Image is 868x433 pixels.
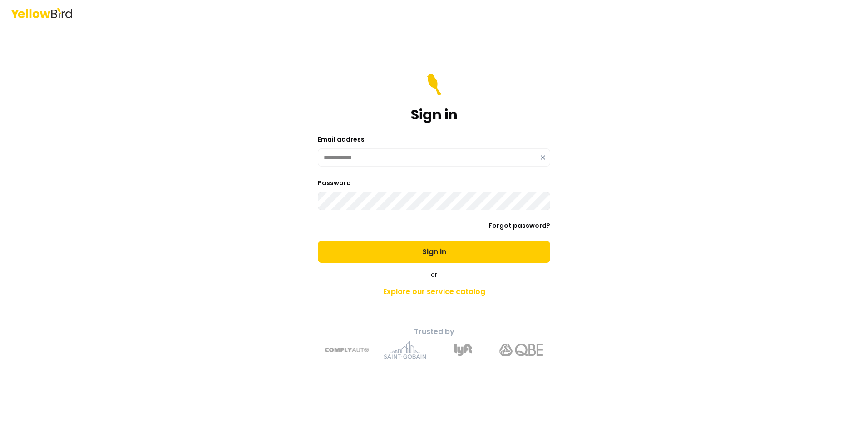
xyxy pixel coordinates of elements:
p: Trusted by [274,326,594,337]
label: Password [318,178,351,187]
label: Email address [318,135,365,144]
button: Sign in [318,241,550,263]
span: or [431,270,437,279]
a: Forgot password? [488,221,550,230]
h1: Sign in [411,107,458,123]
a: Explore our service catalog [274,283,594,301]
